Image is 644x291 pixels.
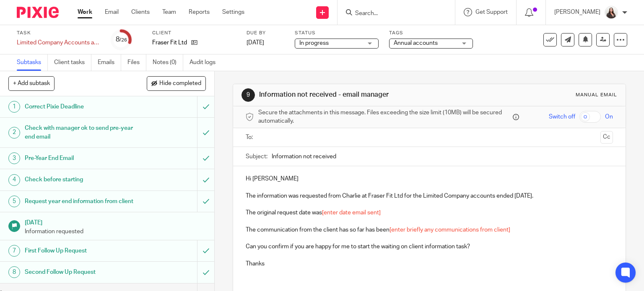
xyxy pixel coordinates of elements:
[246,175,613,183] p: Hi [PERSON_NAME]
[25,122,134,143] h1: Check with manager ok to send pre-year end email
[241,88,255,102] div: 9
[299,40,329,46] span: In progress
[25,245,134,257] h1: First Follow Up Request
[259,90,447,99] h1: Information not received - email manager
[131,8,150,16] a: Clients
[390,227,510,233] span: [enter briefly any communications from client]
[389,30,473,36] label: Tags
[8,174,20,186] div: 4
[25,216,206,227] h1: [DATE]
[25,173,134,186] h1: Check before starting
[189,8,210,16] a: Reports
[600,131,613,144] button: Cc
[159,80,201,87] span: Hide completed
[322,210,381,216] span: [enter date email sent]
[246,192,613,200] p: The information was requested from Charlie at Fraser Fit Ltd for the Limited Company accounts end...
[119,38,127,42] small: /26
[295,30,379,36] label: Status
[17,30,101,36] label: Task
[54,54,91,71] a: Client tasks
[8,152,20,164] div: 3
[147,76,206,90] button: Hide completed
[576,92,617,98] div: Manual email
[475,9,508,15] span: Get Support
[8,196,20,207] div: 5
[246,133,255,142] label: To:
[127,54,146,71] a: Files
[162,8,176,16] a: Team
[605,6,618,19] img: 2022.jpg
[554,8,600,16] p: [PERSON_NAME]
[105,8,119,16] a: Email
[8,76,55,90] button: + Add subtask
[605,113,613,121] span: On
[190,54,222,71] a: Audit logs
[246,260,613,277] p: Thanks
[394,40,438,46] span: Annual accounts
[8,101,20,113] div: 1
[246,209,613,217] p: The original request date was
[152,39,187,47] p: Fraser Fit Ltd
[17,7,59,18] img: Pixie
[246,152,267,161] label: Subject:
[222,8,244,16] a: Settings
[17,54,48,71] a: Subtasks
[98,54,121,71] a: Emails
[8,127,20,139] div: 2
[116,35,127,44] div: 8
[153,54,183,71] a: Notes (0)
[247,30,284,36] label: Due by
[549,113,575,121] span: Switch off
[25,152,134,165] h1: Pre-Year End Email
[247,40,264,46] span: [DATE]
[354,10,430,18] input: Search
[258,108,511,126] span: Secure the attachments in this message. Files exceeding the size limit (10MB) will be secured aut...
[8,245,20,257] div: 7
[152,30,236,36] label: Client
[246,226,613,234] p: The communication from the client has so far has been
[246,242,613,251] p: Can you confirm if you are happy for me to start the waiting on client information task?
[8,266,20,278] div: 8
[25,195,134,208] h1: Request year end information from client
[25,100,134,113] h1: Correct Pixie Deadline
[78,8,92,16] a: Work
[17,39,101,47] div: Limited Company Accounts and CT600 return
[25,227,206,236] p: Information requested
[25,266,134,278] h1: Second Follow Up Request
